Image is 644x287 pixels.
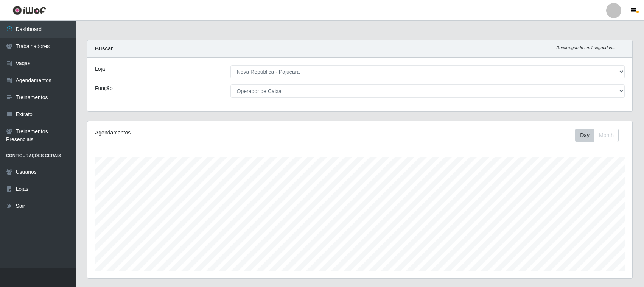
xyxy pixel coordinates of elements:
button: Day [575,129,594,142]
label: Função [95,84,113,92]
label: Loja [95,65,105,73]
div: Agendamentos [95,129,309,137]
img: CoreUI Logo [12,6,46,15]
button: Month [594,129,619,142]
div: Toolbar with button groups [575,129,625,142]
strong: Buscar [95,45,113,51]
i: Recarregando em 4 segundos... [556,45,616,50]
div: First group [575,129,619,142]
